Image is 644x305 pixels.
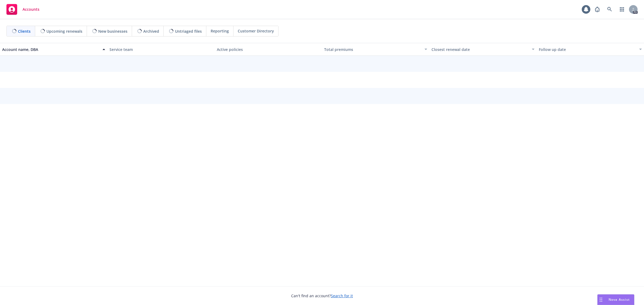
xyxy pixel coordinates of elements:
div: Account name, DBA [2,47,99,52]
span: Accounts [23,7,39,12]
div: Service team [109,47,213,52]
span: New businesses [98,28,127,34]
button: Total premiums [322,43,429,56]
a: Search for it [331,293,353,298]
a: Accounts [4,2,42,17]
button: Nova Assist [597,294,634,305]
span: Archived [143,28,159,34]
div: Closest renewal date [431,47,529,52]
div: Follow up date [539,47,636,52]
span: Upcoming renewals [46,28,82,34]
a: Report a Bug [592,4,603,15]
button: Service team [107,43,215,56]
span: Nova Assist [609,297,630,302]
a: Switch app [617,4,627,15]
div: Drag to move [598,295,604,305]
span: Can't find an account? [291,293,353,299]
span: Clients [18,28,31,34]
a: Search [604,4,615,15]
span: Untriaged files [175,28,202,34]
span: Reporting [211,28,229,34]
div: Active policies [217,47,320,52]
div: Total premiums [324,47,421,52]
button: Active policies [215,43,322,56]
button: Follow up date [537,43,644,56]
button: Closest renewal date [429,43,537,56]
span: Customer Directory [238,28,274,34]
